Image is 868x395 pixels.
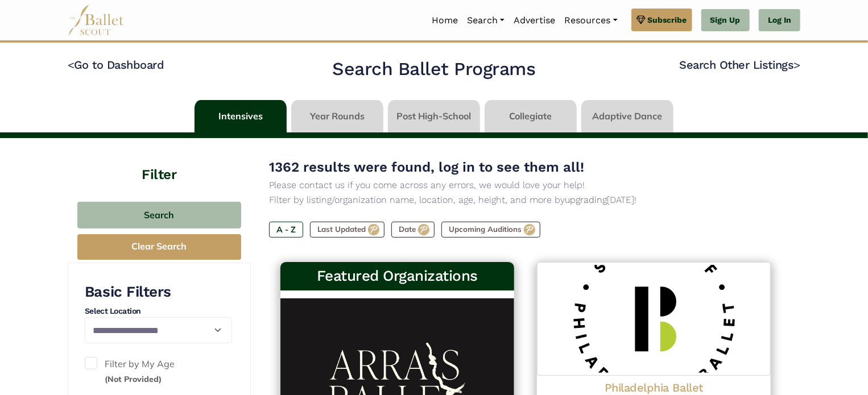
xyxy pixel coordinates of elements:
li: Year Rounds [289,100,386,132]
a: Search Other Listings> [680,58,800,72]
a: Sign Up [701,9,750,32]
a: <Go to Dashboard [68,58,164,72]
h4: Philadelphia Ballet [546,380,762,395]
h4: Filter [68,138,251,185]
h3: Featured Organizations [290,267,505,286]
a: Resources [560,9,622,32]
li: Intensives [192,100,289,132]
button: Clear Search [77,234,241,260]
span: Subscribe [648,14,687,26]
code: < [68,57,75,72]
p: Please contact us if you come across any errors, we would love your help! [269,178,782,193]
h3: Basic Filters [85,282,232,302]
a: Search [462,9,509,32]
label: Filter by My Age [85,357,232,386]
img: gem.svg [636,14,646,26]
code: > [793,57,800,72]
h4: Select Location [85,306,232,317]
a: upgrading [565,194,607,205]
li: Adaptive Dance [579,100,676,132]
p: Filter by listing/organization name, location, age, height, and more by [DATE]! [269,193,782,207]
h2: Search Ballet Programs [332,57,535,81]
label: Date [391,222,435,238]
li: Post High-School [386,100,482,132]
small: (Not Provided) [105,374,162,384]
label: Last Updated [310,222,385,238]
img: Logo [537,262,771,376]
a: Subscribe [631,9,692,31]
li: Collegiate [482,100,579,132]
span: 1362 results were found, log in to see them all! [269,159,584,175]
a: Advertise [509,9,560,32]
label: A - Z [269,222,303,238]
a: Home [427,9,462,32]
button: Search [77,202,241,228]
a: Log In [759,9,800,32]
label: Upcoming Auditions [441,222,540,238]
